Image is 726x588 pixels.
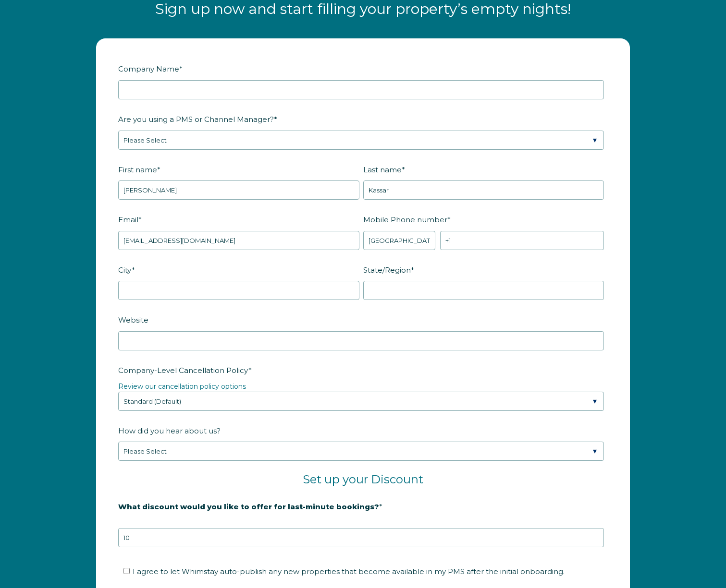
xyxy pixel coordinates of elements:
[118,61,179,76] span: Company Name
[123,568,130,574] input: I agree to let Whimstay auto-publish any new properties that become available in my PMS after the...
[303,472,423,486] span: Set up your Discount
[118,518,269,527] strong: 20% is recommended, minimum of 10%
[118,112,274,127] span: Are you using a PMS or Channel Manager?
[118,382,246,391] a: Review our cancellation policy options
[118,363,248,378] span: Company-Level Cancellation Policy
[118,312,148,327] span: Website
[118,423,221,438] span: How did you hear about us?
[118,502,379,511] strong: What discount would you like to offer for last-minute bookings?
[118,212,138,227] span: Email
[363,162,402,177] span: Last name
[118,263,132,277] span: City
[363,263,411,277] span: State/Region
[118,162,157,177] span: First name
[363,212,447,227] span: Mobile Phone number
[133,567,565,576] span: I agree to let Whimstay auto-publish any new properties that become available in my PMS after the...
